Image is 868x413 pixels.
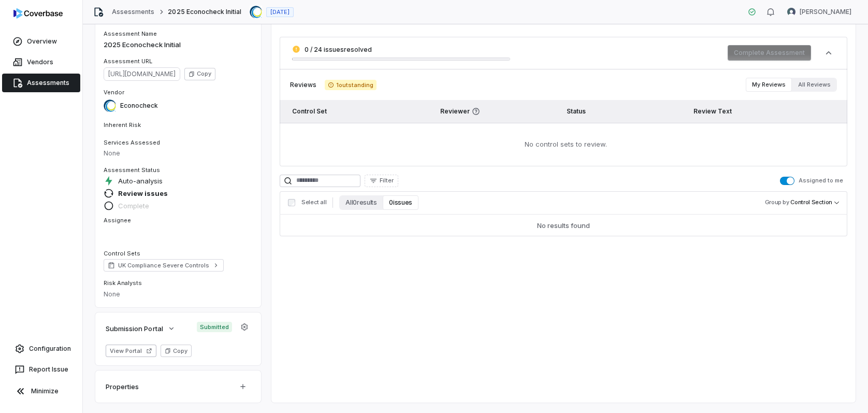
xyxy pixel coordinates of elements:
[118,189,168,198] span: Review issues
[270,8,290,16] span: [DATE]
[292,107,327,115] span: Control Set
[567,107,586,115] span: Status
[106,345,156,357] button: View Portal
[104,67,180,81] span: https://dashboard.coverbase.app/assessments/cbqsrw_7bd70a3aa1ea4c529d1d2e5889ebec81
[780,177,843,185] label: Assigned to me
[184,68,215,80] button: Copy
[104,40,253,50] p: 2025 Econocheck Initial
[280,123,847,166] td: No control sets to review.
[290,81,316,89] span: Reviews
[2,32,80,51] a: Overview
[104,250,140,257] span: Control Sets
[365,175,398,187] button: Filter
[104,166,160,174] span: Assessment Status
[325,80,377,90] span: 1 outstanding
[780,177,794,185] button: Assigned to me
[112,8,154,16] a: Assessments
[288,199,295,206] input: Select all
[100,95,161,117] button: https://econocheck.com/Econocheck
[104,149,120,157] span: None
[792,78,837,92] button: All Reviews
[104,217,131,224] span: Assignee
[787,8,795,16] img: Tara Green avatar
[120,102,158,110] span: Econocheck
[197,322,232,332] span: Submitted
[104,30,157,37] span: Assessment Name
[4,339,78,358] a: Configuration
[4,360,78,379] button: Report Issue
[118,201,149,210] span: Complete
[106,324,163,333] span: Submission Portal
[305,46,372,53] span: 0 / 24 issues resolved
[168,8,241,16] span: 2025 Econocheck Initial
[765,198,789,206] span: Group by
[2,53,80,72] a: Vendors
[746,78,837,92] div: Review filter
[339,195,383,210] button: All 0 results
[693,107,732,115] span: Review Text
[383,195,418,210] button: 0 issues
[380,177,394,184] span: Filter
[537,221,590,230] div: No results found
[104,139,160,146] span: Services Assessed
[104,89,124,96] span: Vendor
[746,78,792,92] button: My Reviews
[104,121,141,129] span: Inherent Risk
[13,8,63,19] img: logo-D7KZi-bG.svg
[4,381,78,402] button: Minimize
[118,176,163,186] span: Auto-analysis
[104,279,142,287] span: Risk Analysts
[301,198,326,206] span: Select all
[118,261,209,269] span: UK Compliance Severe Controls
[103,318,179,339] button: Submission Portal
[104,290,120,298] span: None
[104,259,224,272] a: UK Compliance Severe Controls
[2,74,80,92] a: Assessments
[440,107,551,116] span: Reviewer
[781,4,858,20] button: Tara Green avatar[PERSON_NAME]
[104,58,152,65] span: Assessment URL
[161,345,192,357] button: Copy
[800,8,851,16] span: [PERSON_NAME]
